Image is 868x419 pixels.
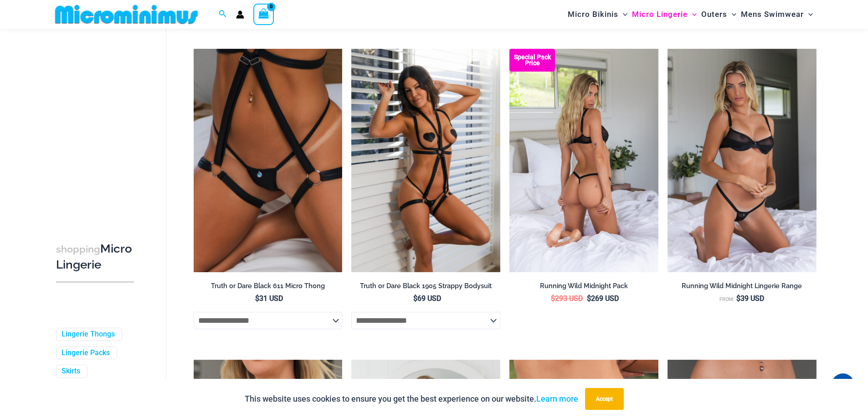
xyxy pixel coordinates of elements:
bdi: 69 USD [413,294,441,303]
h2: Running Wild Midnight Lingerie Range [668,282,817,290]
a: Micro BikinisMenu ToggleMenu Toggle [565,3,630,26]
span: Micro Bikinis [568,3,618,26]
nav: Site Navigation [564,1,817,27]
a: Learn more [536,394,578,403]
a: All Styles (1) Running Wild Midnight 1052 Top 6512 Bottom 04Running Wild Midnight 1052 Top 6512 B... [509,49,658,272]
a: Lingerie Thongs [62,330,115,339]
a: Mens SwimwearMenu ToggleMenu Toggle [739,3,815,26]
h2: Truth or Dare Black 611 Micro Thong [194,282,343,290]
a: Truth or Dare Black 611 Micro Thong [194,282,343,294]
span: $ [736,294,740,303]
bdi: 293 USD [551,294,583,303]
a: Skirts [62,367,80,377]
a: Truth or Dare Black Micro 02Truth or Dare Black 1905 Bodysuit 611 Micro 12Truth or Dare Black 190... [194,49,343,272]
a: Truth or Dare Black 1905 Strappy Bodysuit [351,282,500,294]
a: Account icon link [236,10,244,19]
span: shopping [56,243,100,255]
button: Accept [585,388,624,410]
span: From: [719,296,734,302]
a: Running Wild Midnight 1052 Top 6512 Bottom 02Running Wild Midnight 1052 Top 6512 Bottom 05Running... [668,49,817,272]
p: This website uses cookies to ensure you get the best experience on our website. [245,392,578,406]
span: Outers [701,3,727,26]
h2: Running Wild Midnight Pack [509,282,658,290]
span: Micro Lingerie [632,3,688,26]
h3: Micro Lingerie [56,241,134,273]
img: Running Wild Midnight 1052 Top 6512 Bottom 04 [509,49,658,272]
bdi: 269 USD [587,294,619,303]
a: Running Wild Midnight Pack [509,282,658,294]
iframe: TrustedSite Certified [56,31,138,213]
a: OutersMenu ToggleMenu Toggle [699,3,739,26]
b: Special Pack Price [509,54,555,66]
a: Search icon link [219,9,227,20]
a: Micro LingerieMenu ToggleMenu Toggle [630,3,699,26]
bdi: 31 USD [255,294,283,303]
a: Truth or Dare Black 1905 Bodysuit 611 Micro 07Truth or Dare Black 1905 Bodysuit 611 Micro 05Truth... [351,49,500,272]
span: $ [551,294,555,303]
span: $ [587,294,591,303]
span: Menu Toggle [618,3,627,26]
a: Running Wild Midnight Lingerie Range [668,282,817,294]
bdi: 39 USD [736,294,764,303]
img: Running Wild Midnight 1052 Top 6512 Bottom 02 [668,49,817,272]
img: MM SHOP LOGO FLAT [51,4,201,25]
span: $ [413,294,417,303]
span: Menu Toggle [727,3,736,26]
a: Lingerie Packs [62,348,110,358]
img: Truth or Dare Black 1905 Bodysuit 611 Micro 07 [351,49,500,272]
span: Mens Swimwear [741,3,804,26]
h2: Truth or Dare Black 1905 Strappy Bodysuit [351,282,500,290]
span: Menu Toggle [804,3,813,26]
img: Truth or Dare Black Micro 02 [194,49,343,272]
a: View Shopping Cart, empty [253,4,274,25]
span: Menu Toggle [688,3,697,26]
span: $ [255,294,259,303]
